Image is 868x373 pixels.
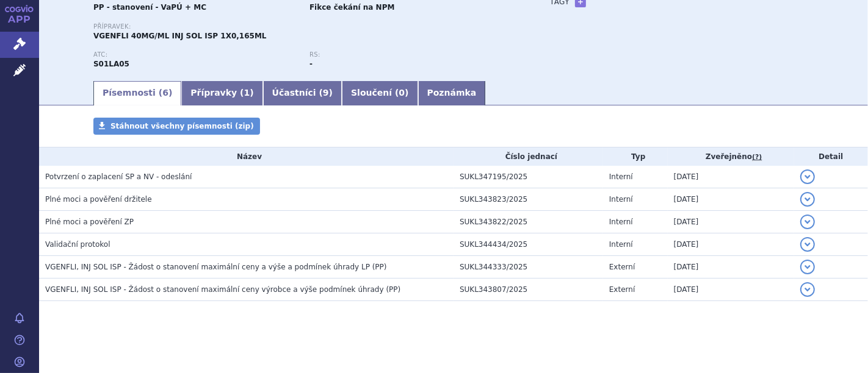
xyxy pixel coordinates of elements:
th: Číslo jednací [454,147,603,166]
strong: AFLIBERCEPT [93,60,129,68]
td: [DATE] [668,166,794,188]
button: detail [800,192,815,207]
td: [DATE] [668,233,794,256]
span: Interní [609,172,633,181]
button: detail [800,237,815,252]
span: Potvrzení o zaplacení SP a NV - odeslání [45,172,192,181]
button: detail [800,282,815,297]
strong: - [309,60,313,68]
span: VGENFLI 40MG/ML INJ SOL ISP 1X0,165ML [93,32,267,40]
span: Interní [609,240,633,249]
a: Přípravky (1) [181,81,262,105]
strong: PP - stanovení - VaPÚ + MC [93,3,206,12]
abbr: (?) [752,153,762,162]
span: Externí [609,285,635,294]
td: [DATE] [668,256,794,279]
td: SUKL343823/2025 [454,188,603,211]
a: Poznámka [418,81,486,105]
span: Interní [609,195,633,204]
button: detail [800,260,815,274]
a: Sloučení (0) [342,81,418,105]
td: SUKL347195/2025 [454,166,603,188]
button: detail [800,169,815,184]
td: [DATE] [668,188,794,211]
th: Zveřejněno [668,147,794,166]
td: SUKL343807/2025 [454,279,603,301]
span: 9 [323,88,329,98]
p: Přípravek: [93,23,526,30]
th: Detail [794,147,868,166]
span: Stáhnout všechny písemnosti (zip) [110,122,254,130]
span: VGENFLI, INJ SOL ISP - Žádost o stanovení maximální ceny a výše a podmínek úhrady LP (PP) [45,263,387,271]
td: SUKL344333/2025 [454,256,603,279]
span: 0 [399,88,405,98]
span: Interní [609,218,633,226]
td: SUKL344434/2025 [454,233,603,256]
span: Externí [609,263,635,271]
span: Plné moci a pověření ZP [45,218,134,226]
span: 6 [162,88,168,98]
span: 1 [244,88,250,98]
strong: Fikce čekání na NPM [309,3,394,12]
span: Plné moci a pověření držitele [45,195,152,204]
a: Stáhnout všechny písemnosti (zip) [93,118,260,135]
td: SUKL343822/2025 [454,211,603,233]
span: Validační protokol [45,240,110,249]
p: ATC: [93,51,297,59]
td: [DATE] [668,279,794,301]
button: detail [800,215,815,229]
p: RS: [309,51,513,59]
a: Účastníci (9) [263,81,342,105]
a: Písemnosti (6) [93,81,181,105]
th: Typ [603,147,668,166]
span: VGENFLI, INJ SOL ISP - Žádost o stanovení maximální ceny výrobce a výše podmínek úhrady (PP) [45,285,400,294]
th: Název [39,147,454,166]
td: [DATE] [668,211,794,233]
